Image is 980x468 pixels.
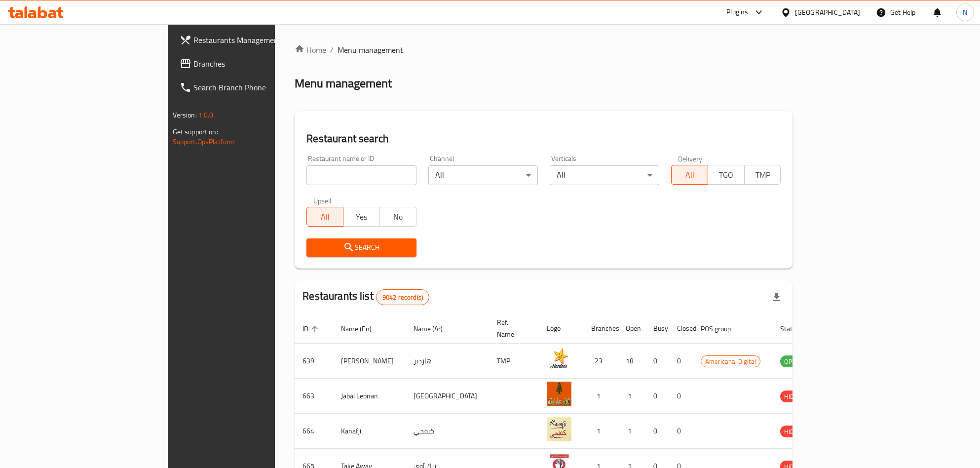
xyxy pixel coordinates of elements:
[376,289,429,305] div: Total records count
[406,379,489,414] td: [GEOGRAPHIC_DATA]
[295,76,392,91] h2: Menu management
[333,414,406,449] td: Kanafji
[547,347,571,371] img: Hardee's
[193,34,324,46] span: Restaurants Management
[489,344,539,379] td: TMP
[645,344,669,379] td: 0
[338,44,403,56] span: Menu management
[618,313,645,344] th: Open
[313,197,332,204] label: Upsell
[173,125,218,138] span: Get support on:
[963,7,967,18] span: N
[780,426,810,437] div: HIDDEN
[583,344,618,379] td: 23
[406,414,489,449] td: كنفجي
[744,165,781,185] button: TMP
[669,313,693,344] th: Closed
[547,382,571,406] img: Jabal Lebnan
[302,323,321,335] span: ID
[701,323,744,335] span: POS group
[406,344,489,379] td: هارديز
[414,323,455,335] span: Name (Ar)
[341,323,384,335] span: Name (En)
[669,379,693,414] td: 0
[172,28,332,52] a: Restaurants Management
[583,313,618,344] th: Branches
[173,135,235,148] a: Support.OpsPlatform
[726,6,748,18] div: Plugins
[539,313,583,344] th: Logo
[645,313,669,344] th: Busy
[306,165,416,185] input: Search for restaurant name or ID..
[795,7,860,18] div: [GEOGRAPHIC_DATA]
[671,165,708,185] button: All
[306,207,343,227] button: All
[295,44,792,56] nav: breadcrumb
[172,76,332,99] a: Search Branch Phone
[749,168,777,182] span: TMP
[333,344,406,379] td: [PERSON_NAME]
[384,210,413,224] span: No
[780,426,810,437] span: HIDDEN
[583,379,618,414] td: 1
[428,165,538,185] div: All
[173,109,197,121] span: Version:
[550,165,659,185] div: All
[678,155,703,162] label: Delivery
[333,379,406,414] td: Jabal Lebnan
[583,414,618,449] td: 1
[780,390,810,402] div: HIDDEN
[343,207,380,227] button: Yes
[618,379,645,414] td: 1
[198,109,214,121] span: 1.0.0
[708,165,745,185] button: TGO
[497,316,527,340] span: Ref. Name
[780,355,804,367] div: OPEN
[314,241,408,254] span: Search
[645,414,669,449] td: 0
[645,379,669,414] td: 0
[618,344,645,379] td: 18
[676,168,704,182] span: All
[306,131,781,146] h2: Restaurant search
[193,58,324,70] span: Branches
[311,210,339,224] span: All
[302,289,429,305] h2: Restaurants list
[701,356,760,367] span: Americana-Digital
[669,414,693,449] td: 0
[330,44,334,56] li: /
[347,210,376,224] span: Yes
[379,207,416,227] button: No
[306,238,416,257] button: Search
[669,344,693,379] td: 0
[780,391,810,402] span: HIDDEN
[780,323,812,335] span: Status
[618,414,645,449] td: 1
[172,52,332,76] a: Branches
[193,81,324,93] span: Search Branch Phone
[712,168,741,182] span: TGO
[377,293,429,302] span: 9042 record(s)
[547,417,571,441] img: Kanafji
[780,356,804,367] span: OPEN
[765,285,789,309] div: Export file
